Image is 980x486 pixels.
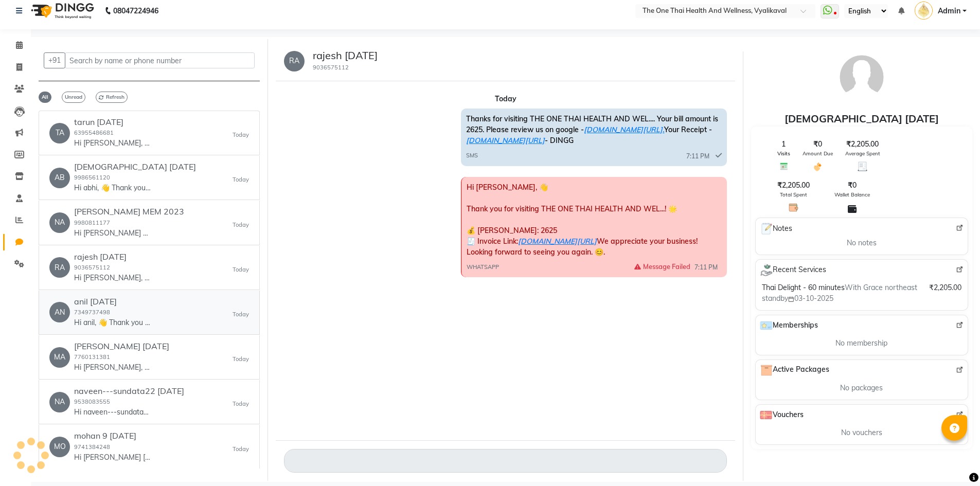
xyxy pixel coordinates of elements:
[845,150,880,157] span: Average Spent
[74,228,151,239] p: Hi [PERSON_NAME] MEM, 👋 Thank you for visiting THE ONE THAI HEALTH AND WEL...! 🌟 💰 [PERSON_NAME]:...
[780,191,807,199] span: Total Spent
[760,264,826,276] span: Recent Services
[518,237,597,246] a: [DOMAIN_NAME][URL]
[74,219,110,226] small: 9980811177
[74,309,110,316] small: 7349737498
[233,355,249,364] small: Today
[803,150,833,157] span: Amount Due
[634,262,690,272] span: Message Failed
[49,347,70,368] div: MA
[284,51,305,71] div: RA
[313,64,349,71] small: 9036575112
[466,136,545,145] a: [DOMAIN_NAME][URL]
[49,437,70,457] div: MO
[74,264,110,271] small: 9036575112
[233,445,249,454] small: Today
[74,362,151,373] p: Hi [PERSON_NAME], 👋 Thank you for visiting THE ONE THAI HEALTH AND WEL...! 🌟 💰 [PERSON_NAME]: 100...
[74,252,151,262] h6: rajesh [DATE]
[74,183,151,193] p: Hi abhi, 👋 Thank you for visiting THE ONE THAI HEALTH AND WEL...! 🌟 💰 [PERSON_NAME]: 2205 🧾 Invoi...
[760,319,818,332] span: Memberships
[62,92,85,103] span: Unread
[233,221,249,229] small: Today
[467,263,499,272] span: WHATSAPP
[466,151,478,160] span: SMS
[584,125,664,134] a: [DOMAIN_NAME][URL].
[74,162,196,172] h6: [DEMOGRAPHIC_DATA] [DATE]
[49,302,70,322] div: AN
[789,203,798,212] img: Total Spent Icon
[835,338,887,349] span: No membership
[929,282,961,293] span: ₹2,205.00
[751,111,972,127] div: [DEMOGRAPHIC_DATA] [DATE]
[847,238,877,248] span: No notes
[760,409,804,421] span: Vouchers
[74,443,110,451] small: 9741384248
[39,92,51,103] span: All
[836,51,887,103] img: avatar
[74,341,169,351] h6: [PERSON_NAME] [DATE]
[65,52,255,68] input: Search by name or phone number
[686,152,709,161] span: 7:11 PM
[74,129,114,136] small: 63955486681
[938,6,960,16] span: Admin
[49,257,70,278] div: RA
[813,139,822,150] span: ₹0
[233,131,249,139] small: Today
[74,407,151,418] p: Hi naveen---sundata22, 👋 Thank you for visiting THE ONE THAI HEALTH AND WEL...! 🌟 💰 [PERSON_NAME]...
[694,263,718,272] span: 7:11 PM
[762,283,845,292] span: Thai Delight - 60 minutes
[760,364,829,376] span: Active Packages
[777,180,810,191] span: ₹2,205.00
[467,183,698,257] span: Hi [PERSON_NAME], 👋 Thank you for visiting THE ONE THAI HEALTH AND WEL...! 🌟 💰 [PERSON_NAME]: 262...
[233,265,249,274] small: Today
[49,392,70,412] div: NA
[760,222,792,236] span: Notes
[848,180,857,191] span: ₹0
[840,383,883,393] span: No packages
[813,161,823,172] img: Amount Due Icon
[74,431,151,441] h6: mohan 9 [DATE]
[44,52,65,68] button: +91
[74,353,110,361] small: 7760131381
[74,138,151,149] p: Hi [PERSON_NAME], 👋 Thank you for visiting THE ONE THAI HEALTH AND WEL...! 🌟 💰 [PERSON_NAME]: 262...
[466,114,718,145] span: Thanks for visiting THE ONE THAI HEALTH AND WEL.... Your bill amount is 2625. Please review us on...
[233,310,249,319] small: Today
[74,207,184,217] h6: [PERSON_NAME] MEM 2023
[846,139,879,150] span: ₹2,205.00
[915,2,933,20] img: Admin
[74,317,151,328] p: Hi anil, 👋 Thank you for visiting THE ONE THAI HEALTH AND WEL...! 🌟 💰 [PERSON_NAME]: 7800 🧾 Invoi...
[495,94,516,103] strong: Today
[74,452,151,463] p: Hi [PERSON_NAME] [DATE], 👋 Thank you for visiting THE ONE THAI HEALTH AND WEL...! 🌟 💰 [PERSON_NAM...
[313,49,378,62] h5: rajesh [DATE]
[74,117,151,127] h6: tarun [DATE]
[74,174,110,181] small: 9986561120
[781,139,786,150] span: 1
[841,427,882,438] span: No vouchers
[74,386,184,396] h6: naveen---sundata22 [DATE]
[74,297,151,307] h6: anil [DATE]
[834,191,870,199] span: Wallet Balance
[49,168,70,188] div: AB
[74,398,110,405] small: 9538083555
[858,161,867,171] img: Average Spent Icon
[233,175,249,184] small: Today
[777,150,790,157] span: Visits
[74,273,151,283] p: Hi [PERSON_NAME], 👋 Thank you for visiting THE ONE THAI HEALTH AND WEL...! 🌟 💰 [PERSON_NAME]: 262...
[49,123,70,143] div: TA
[96,92,128,103] span: Refresh
[49,212,70,233] div: NA
[233,400,249,408] small: Today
